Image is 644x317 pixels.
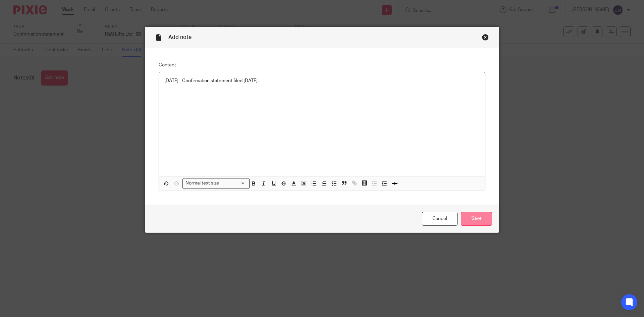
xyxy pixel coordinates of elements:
[221,180,246,187] input: Search for option
[164,77,480,84] p: [DATE] - Confirmation statement filed [DATE].
[184,180,221,187] span: Normal text size
[182,178,250,189] div: Search for option
[482,34,489,41] div: Close this dialog window
[159,62,485,68] label: Content
[461,212,492,226] input: Save
[168,35,192,40] span: Add note
[422,212,458,226] a: Cancel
